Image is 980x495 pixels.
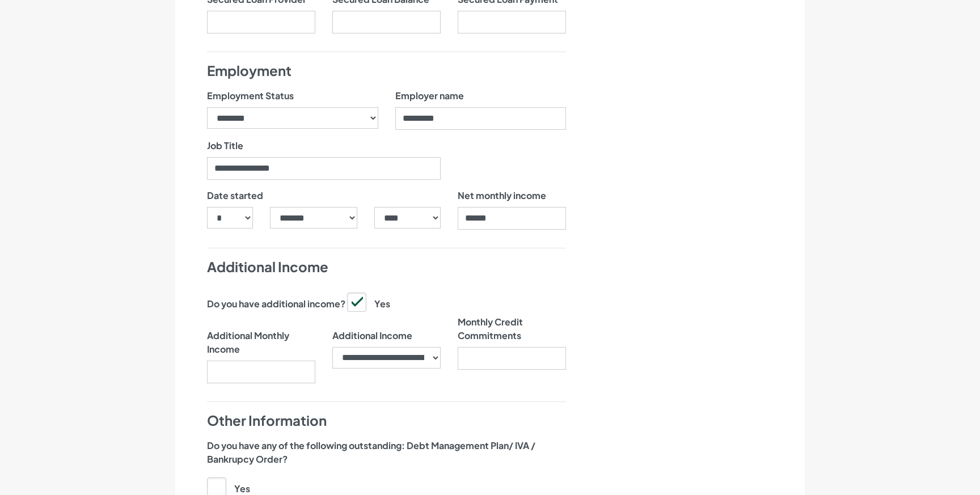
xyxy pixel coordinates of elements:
label: Additional Monthly Income [207,315,315,356]
label: Monthly Credit Commitments [458,315,566,342]
label: Net monthly income [458,189,546,202]
label: Do you have additional income? [207,297,345,311]
label: Date started [207,189,263,202]
h4: Additional Income [207,257,566,277]
label: Job Title [207,139,243,153]
label: Additional Income [332,315,412,342]
label: Employment Status [207,89,294,103]
h4: Employment [207,61,566,81]
label: Employer name [395,89,464,103]
h4: Other Information [207,411,566,430]
label: Yes [347,293,390,311]
label: Do you have any of the following outstanding: Debt Management Plan/ IVA / Bankrupcy Order? [207,439,566,466]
